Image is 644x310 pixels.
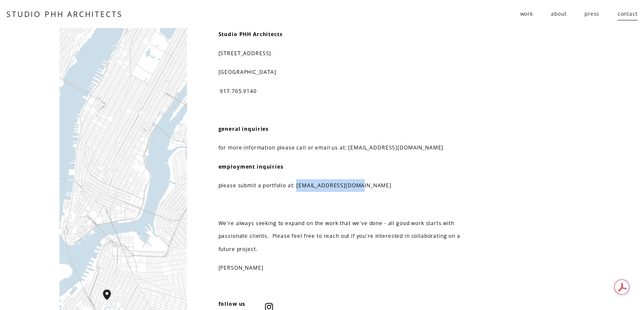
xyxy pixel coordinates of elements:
a: folder dropdown [520,7,533,21]
span: work [520,8,533,20]
p: please submit a portfolio at: [EMAIL_ADDRESS][DOMAIN_NAME] [218,179,479,192]
a: press [584,7,599,21]
p: 917.765.9140 [218,85,479,98]
a: STUDIO PHH ARCHITECTS [6,9,122,19]
a: about [551,7,567,21]
p: We're always seeking to expand on the work that we've done - all good work starts with passionate... [218,217,479,256]
p: [GEOGRAPHIC_DATA] [218,66,479,79]
strong: employment inquiries [218,163,284,170]
strong: follow us [218,300,246,307]
p: for more information please call or email us at: [EMAIL_ADDRESS][DOMAIN_NAME] [218,141,479,154]
strong: Studio PHH Architects [218,31,283,38]
p: [PERSON_NAME] [218,262,479,274]
strong: general inquiries [218,125,269,132]
a: contact [618,7,638,21]
p: [STREET_ADDRESS] [218,47,479,60]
